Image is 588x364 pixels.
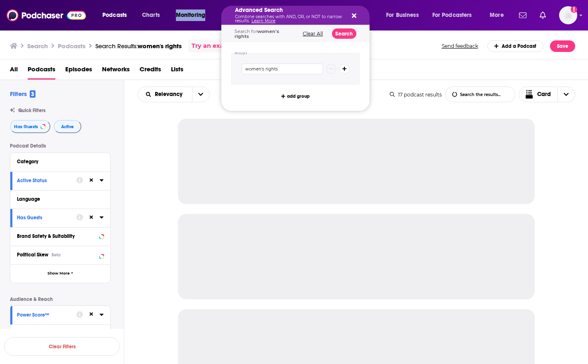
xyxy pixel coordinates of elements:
div: Active Status [17,178,71,183]
button: Save [550,40,575,52]
div: Language [17,196,98,202]
button: open menu [484,9,514,22]
div: Has Guests [17,215,71,221]
span: Search for [235,28,279,39]
a: Charts [137,9,165,22]
button: Language [17,194,104,204]
span: Monitoring [176,9,205,21]
button: Has Guests [10,120,50,133]
h2: Filters [10,90,36,98]
h2: Choose List sort [138,87,210,102]
button: open menu [427,9,484,22]
button: Show profile menu [559,6,577,24]
span: Has Guests [14,124,38,129]
p: Combine searches with AND, OR, or NOT to narrow results. [235,15,343,23]
button: open menu [380,9,429,22]
span: Active [61,124,74,129]
a: Try an exact match [192,41,252,51]
h5: Advanced Search [235,7,343,13]
span: Charts [142,9,160,21]
button: Clear All [300,31,325,37]
div: Power Score™ [17,312,71,318]
div: Search podcasts, credits, & more... [229,6,377,25]
span: Relevancy [155,92,185,97]
a: Credits [140,63,161,80]
button: Choose View [519,87,576,102]
span: For Podcasters [432,9,472,21]
h3: Podcasts [58,42,85,50]
img: User Profile [559,6,577,24]
a: Show notifications dropdown [536,8,549,22]
a: All [10,63,18,80]
button: open menu [170,9,216,22]
button: open menu [97,9,138,22]
div: Brand Safety & Suitability [17,233,97,239]
span: For Business [386,9,419,21]
span: Podcasts [102,9,127,21]
a: Podcasts [28,63,55,80]
a: Episodes [65,63,92,80]
button: Clear Filters [4,337,120,356]
div: Category [17,159,98,164]
button: Reach (Monthly) [17,328,104,338]
span: add group [287,94,310,99]
input: Type a keyword or phrase... [242,63,323,74]
button: add group [279,91,312,101]
button: Show More [10,264,110,283]
div: Beta [52,252,61,258]
svg: Add a profile image [571,6,577,13]
a: Show notifications dropdown [516,8,530,22]
button: open menu [138,92,192,97]
span: Card [537,92,551,97]
button: Active [54,120,81,133]
p: Audience & Reach [10,296,111,302]
button: Political SkewBeta [17,249,104,260]
span: Show More [47,271,70,276]
button: Power Score™ [17,309,76,319]
button: Brand Safety & Suitability [17,231,104,241]
a: Add a Podcast [487,40,544,52]
a: Learn More [251,18,275,23]
div: Search Results: [95,42,182,50]
span: women's rights [138,42,182,50]
span: 3 [30,90,36,98]
button: Search [332,28,356,39]
button: Has Guests [17,212,76,223]
h3: Search [27,42,48,50]
a: Search Results:women's rights [95,42,182,50]
button: Category [17,156,104,167]
span: More [490,9,504,21]
span: Quick Filters [18,108,45,113]
h4: Group 1 [235,52,247,55]
span: women's rights [235,28,279,39]
a: Lists [171,63,183,80]
img: Podchaser - Follow, Share and Rate Podcasts [7,7,86,23]
div: 17 podcast results [390,92,442,98]
span: Logged in as SkyHorsePub35 [559,6,577,24]
a: Networks [102,63,130,80]
button: Send feedback [439,42,481,49]
span: Political Skew [17,252,48,258]
p: Podcast Details [10,143,111,149]
button: Active Status [17,175,76,186]
button: open menu [192,87,209,102]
